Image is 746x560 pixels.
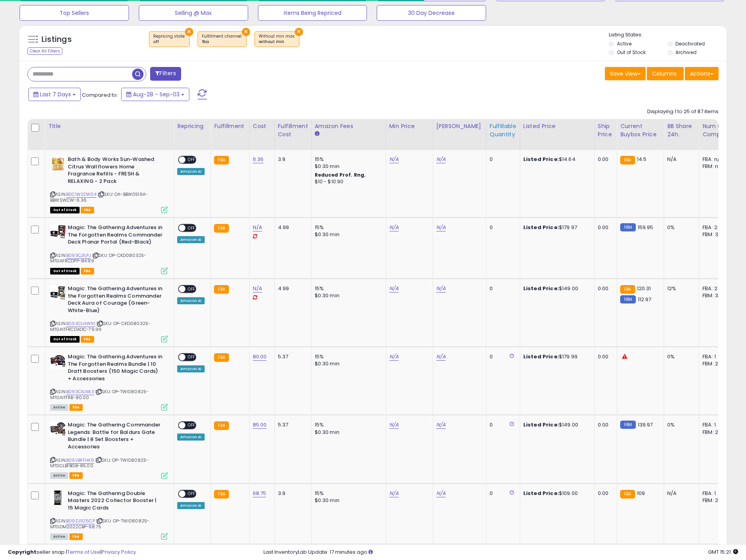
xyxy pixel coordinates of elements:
img: 51jPdIQXNFL._SL40_.jpg [50,156,66,172]
a: 80.00 [253,353,267,361]
div: [PERSON_NAME] [436,122,483,130]
img: 51P+OwHkmcL._SL40_.jpg [50,490,66,506]
b: Listed Price: [523,285,559,292]
a: N/A [389,155,399,163]
b: Listed Price: [523,421,559,428]
button: Aug-28 - Sep-03 [121,88,189,101]
div: 3.9 [278,490,305,497]
b: Listed Price: [523,490,559,497]
img: 513m7PMDGQS._SL40_.jpg [50,353,66,369]
div: 15% [315,353,380,360]
span: FBA [69,404,83,411]
div: FBA: 1 [702,490,728,497]
button: Last 7 Days [28,88,81,101]
span: 14.5 [637,155,647,163]
div: 4.99 [278,285,305,292]
span: 120.31 [637,285,651,292]
span: FBA [81,207,94,213]
button: × [242,28,250,36]
div: 15% [315,156,380,163]
div: Clear All Filters [27,47,62,55]
small: FBA [214,156,229,164]
button: 30 Day Decrease [377,5,486,21]
span: | SKU: OP-TWI080825-MTGAITFRB-80.00 [50,388,149,400]
div: Amazon AI [177,365,205,372]
a: 85.00 [253,421,267,429]
div: Last InventoryLab Update: 17 minutes ago. [263,549,738,556]
div: Cost [253,122,271,130]
button: Top Sellers [20,5,129,21]
a: 6.36 [253,155,264,163]
div: Amazon AI [177,297,205,304]
div: 0 [490,285,514,292]
div: off [153,39,185,45]
b: Magic: The Gathering Adventures in The Forgotten Realms Bundle | 10 Draft Boosters (150 Magic Car... [68,353,163,384]
div: Displaying 1 to 25 of 87 items [647,108,719,116]
div: ASIN: [50,285,168,341]
span: All listings currently available for purchase on Amazon [50,472,68,479]
b: Magic: The Gathering Commander Legends: Battle for Baldurs Gate Bundle | 8 Set Boosters + Accesso... [68,421,163,452]
span: | SKU: OP-CKD080325-MTGAFRCDPP-84.99 [50,252,146,264]
div: Num of Comp. [702,122,731,139]
span: OFF [185,225,198,231]
div: 0% [667,224,693,231]
div: FBA: 2 [702,285,728,292]
strong: Copyright [8,548,36,556]
span: Fulfillment channel : [202,33,242,45]
div: 0 [490,224,514,231]
div: 0.00 [598,353,611,360]
img: 51fAxt8aZ4S._SL40_.jpg [50,224,66,240]
div: Listed Price [523,122,591,130]
div: 0% [667,353,693,360]
div: 15% [315,490,380,497]
a: Privacy Policy [102,548,136,556]
a: B093CKLNK3 [66,388,94,395]
a: Terms of Use [67,548,100,556]
a: B093CLHWN1 [66,320,95,327]
div: $179.99 [523,353,588,360]
div: $0.30 min [315,429,380,436]
div: Ship Price [598,122,613,139]
a: N/A [389,421,399,429]
div: 0.00 [598,224,611,231]
div: 12% [667,285,693,292]
div: Title [48,122,171,130]
a: N/A [389,224,399,231]
div: Fulfillment Cost [278,122,308,139]
span: | SKU: OP-CKD080325-MTGAITFRCDAOC-79.99 [50,320,151,332]
span: All listings currently available for purchase on Amazon [50,404,68,411]
span: Aug-28 - Sep-03 [133,90,180,98]
div: ASIN: [50,490,168,539]
p: Listing States: [609,31,726,39]
a: N/A [436,285,446,293]
small: Amazon Fees. [315,130,319,137]
div: 4.99 [278,224,305,231]
div: 0% [667,421,693,428]
span: All listings that are currently out of stock and unavailable for purchase on Amazon [50,268,80,275]
img: 51KyRVLbb5S._SL40_.jpg [50,285,66,301]
span: OFF [185,354,198,361]
div: 15% [315,285,380,292]
div: $109.00 [523,490,588,497]
div: 0 [490,156,514,163]
a: N/A [436,490,446,497]
div: 0.00 [598,421,611,428]
div: ASIN: [50,421,168,478]
b: Listed Price: [523,155,559,163]
div: FBA: 1 [702,353,728,360]
span: 139.97 [638,421,653,428]
div: FBM: 2 [702,360,728,367]
div: ASIN: [50,156,168,212]
span: Last 7 Days [40,90,71,98]
a: N/A [436,421,446,429]
div: Amazon AI [177,168,205,175]
a: N/A [436,353,446,361]
span: FBA [69,533,83,540]
span: | SKU: OP-TWI080825-MTGDM2022CBP-68.75 [50,518,149,529]
button: Selling @ Max [139,5,248,21]
span: 109 [637,490,645,497]
div: Amazon AI [177,236,205,243]
small: FBM [620,223,635,231]
span: Without min max : [259,33,295,45]
span: All listings that are currently out of stock and unavailable for purchase on Amazon [50,336,80,343]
